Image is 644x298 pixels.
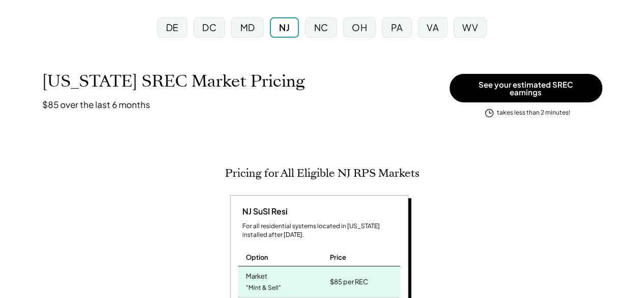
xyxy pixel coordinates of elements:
div: "Mint & Sell" [246,281,281,295]
div: DC [202,21,216,34]
button: See your estimated SREC earnings [450,74,602,102]
div: For all residential systems located in [US_STATE] installed after [DATE]. [242,222,400,239]
div: MD [240,21,255,34]
div: DE [166,21,179,34]
div: Market [246,269,267,281]
h2: Pricing for All Eligible NJ RPS Markets [225,167,419,180]
h3: $85 over the last 6 months [42,99,150,110]
h1: [US_STATE] SREC Market Pricing [42,71,305,91]
div: VA [427,21,439,34]
div: OH [352,21,367,34]
div: PA [390,21,403,34]
div: NC [314,21,328,34]
div: Option [246,253,268,262]
div: $85 per REC [329,275,368,289]
div: NJ SuSI Resi [238,206,288,217]
div: WV [462,21,478,34]
div: Price [329,253,346,262]
div: NJ [279,21,290,34]
div: takes less than 2 minutes! [497,109,570,117]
